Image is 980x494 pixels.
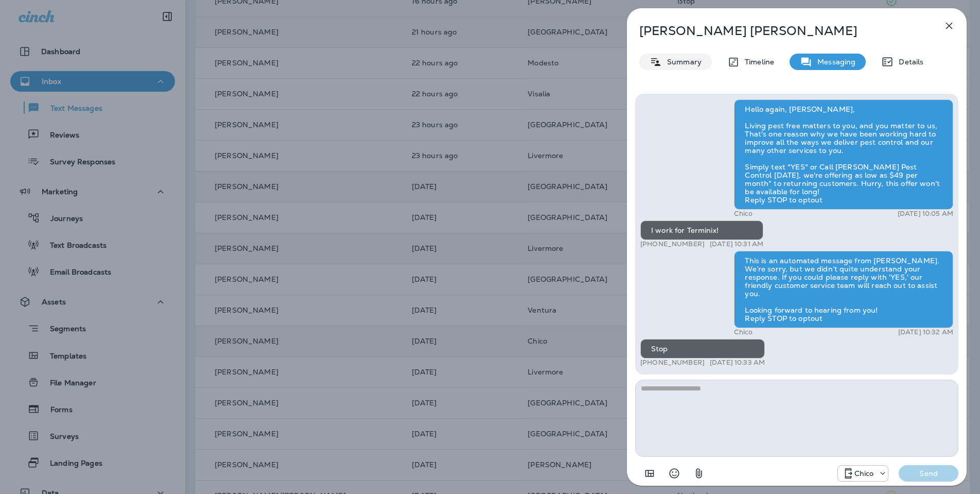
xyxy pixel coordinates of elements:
p: Messaging [812,58,855,66]
button: Select an emoji [664,463,685,484]
div: Stop [640,339,765,359]
p: [PERSON_NAME] [PERSON_NAME] [639,24,920,38]
p: Timeline [740,58,774,66]
p: Summary [662,58,702,66]
p: [DATE] 10:05 AM [898,210,953,218]
div: Hello again, [PERSON_NAME], Living pest free matters to you, and you matter to us, That's one rea... [734,99,953,210]
p: Details [894,58,923,66]
p: [PHONE_NUMBER] [640,359,705,367]
p: [DATE] 10:31 AM [710,240,763,248]
div: I work for Terminix! [640,220,763,240]
button: Add in a premade template [639,463,660,484]
div: +1 (530) 364-5182 [838,467,888,480]
p: [PHONE_NUMBER] [640,240,705,248]
p: Chico [734,328,752,336]
p: Chico [854,469,874,478]
p: [DATE] 10:32 AM [898,328,953,336]
p: [DATE] 10:33 AM [710,359,765,367]
div: This is an automated message from [PERSON_NAME]. We’re sorry, but we didn’t quite understand your... [734,251,953,328]
p: Chico [734,210,752,218]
